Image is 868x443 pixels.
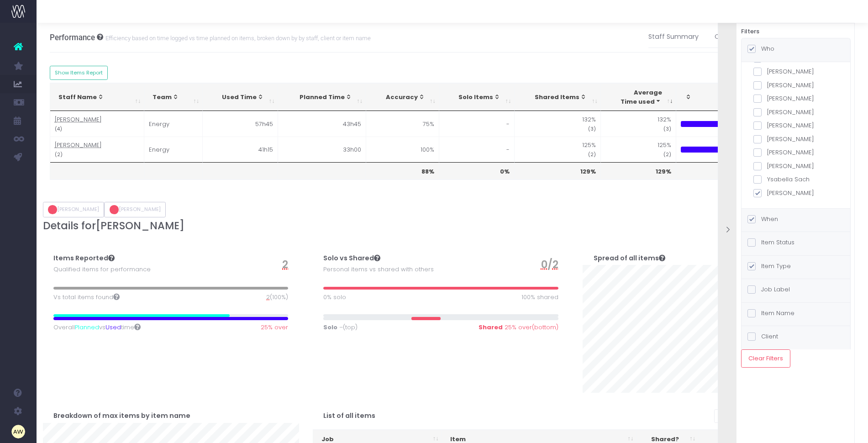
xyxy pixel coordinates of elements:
[753,175,838,184] label: Ysabella Sach
[753,148,838,157] label: [PERSON_NAME]
[266,293,288,302] span: (100%)
[747,309,794,318] label: Item Name
[648,26,699,47] a: Staff Summary
[447,93,501,102] div: Solo Items
[366,83,439,111] th: Accuracy: activate to sort column ascending
[515,111,601,137] td: 132%
[55,124,62,132] small: (4)
[366,162,439,179] th: 88%
[11,425,25,438] img: images/default_profile_image.png
[43,202,105,217] button: [PERSON_NAME]
[278,83,366,111] th: Planned Time: activate to sort column ascending
[55,150,63,158] small: (2)
[515,137,601,162] td: 125%
[588,124,596,132] small: (3)
[53,265,151,274] span: Qualified items for performance
[747,262,791,271] label: Item Type
[505,323,532,332] span: 25% over
[53,254,115,262] h4: Items Reported
[747,285,790,294] label: Job Label
[323,323,358,332] span: (top)
[58,93,130,102] div: Staff Name
[439,111,515,137] td: -
[266,293,270,302] span: 2
[747,238,794,247] label: Item Status
[96,220,184,232] span: [PERSON_NAME]
[144,137,203,162] td: Energy
[50,83,144,111] th: Staff Name: activate to sort column ascending
[541,257,547,272] span: 0
[541,257,558,272] span: /
[366,111,439,137] td: 75%
[601,162,676,179] th: 129%
[479,323,558,332] span: (bottom)
[601,83,676,111] th: AverageTime used: activate to sort column ascending
[50,66,108,80] button: Show Items Report
[323,265,434,274] span: Personal items vs shared with others
[55,115,102,124] abbr: [PERSON_NAME]
[515,83,601,111] th: Shared Items: activate to sort column ascending
[53,412,190,420] h4: Breakdown of max items by item name
[521,293,558,302] span: 100% shared
[601,111,676,137] td: 132%
[339,323,343,332] span: –
[323,254,380,262] h4: Solo vs Shared
[144,111,203,137] td: Energy
[609,88,662,106] div: Average Time used
[323,323,337,332] strong: Solo
[144,83,203,111] th: Team: activate to sort column ascending
[55,141,102,149] abbr: [PERSON_NAME]
[594,254,665,262] h4: Spread of all items
[753,108,838,117] label: [PERSON_NAME]
[323,412,375,420] h4: List of all items
[43,220,839,232] h3: Details for
[753,94,838,103] label: [PERSON_NAME]
[753,189,838,198] label: [PERSON_NAME]
[753,81,838,90] label: [PERSON_NAME]
[715,26,767,47] a: Client Summary
[663,124,671,132] small: (3)
[741,349,790,368] button: Clear Filters
[753,135,838,144] label: [PERSON_NAME]
[261,323,288,332] span: 25% over
[374,93,425,102] div: Accuracy
[50,33,95,42] span: Performance
[104,202,166,217] button: [PERSON_NAME]
[53,323,141,332] span: Overall vs time
[323,293,346,302] span: 0% solo
[211,93,264,102] div: Used Time
[747,332,778,341] label: Client
[75,323,99,332] span: Planned
[103,33,371,42] small: Efficiency based on time logged vs time planned on items, broken down by by staff, client or item...
[203,83,278,111] th: Used Time: activate to sort column ascending
[601,137,676,162] td: 125%
[523,93,587,102] div: Shared Items
[203,137,278,162] td: 41h15
[676,83,832,111] th: : activate to sort column ascending
[53,293,120,302] span: Vs total items found
[439,83,515,111] th: Solo Items: activate to sort column ascending
[105,323,121,332] span: Used
[286,93,352,102] div: Planned Time
[203,111,278,137] td: 57h45
[515,162,601,179] th: 129%
[753,67,838,76] label: [PERSON_NAME]
[282,257,288,272] span: 2
[747,44,774,53] label: Who
[278,111,366,137] td: 43h45
[278,137,366,162] td: 33h00
[588,150,596,158] small: (2)
[439,137,515,162] td: -
[663,150,671,158] small: (2)
[479,323,503,332] strong: Shared
[439,162,515,179] th: 0%
[741,28,851,35] h6: Filters
[753,121,838,130] label: [PERSON_NAME]
[753,162,838,171] label: [PERSON_NAME]
[747,215,778,224] label: When
[366,137,439,162] td: 100%
[552,257,558,272] span: 2
[153,93,189,102] div: Team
